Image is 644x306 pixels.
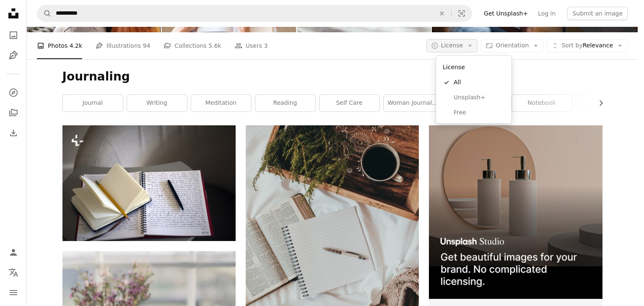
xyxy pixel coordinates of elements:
span: Unsplash+ [454,93,505,102]
span: License [441,42,463,49]
div: License [439,59,508,75]
span: All [454,78,505,87]
span: Free [454,109,505,117]
button: Orientation [481,39,543,52]
button: License [426,39,478,52]
div: License [436,56,512,124]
